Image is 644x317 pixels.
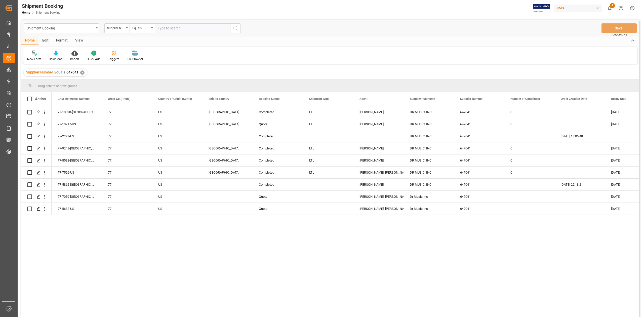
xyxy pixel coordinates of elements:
[209,97,229,101] span: Ship to country
[108,155,146,166] div: 77
[158,203,196,215] div: US
[309,167,347,178] div: LTL
[615,3,627,14] button: Help Center
[66,70,78,74] span: 647041
[21,154,52,167] div: Press SPACE to select this row.
[259,97,279,101] span: Booking Status
[108,167,146,178] div: 77
[24,23,99,33] button: open menu
[49,57,63,61] div: Download
[21,106,52,118] div: Press SPACE to select this row.
[27,25,94,31] div: Shipment Booking
[21,142,52,154] div: Press SPACE to select this row.
[158,167,196,178] div: US
[404,203,454,215] div: Dr Music Inc
[309,118,347,130] div: LTL
[359,118,398,130] div: [PERSON_NAME]
[359,143,398,154] div: [PERSON_NAME]
[108,106,146,118] div: 77
[404,154,454,166] div: DR MUSIC, INC
[38,84,77,88] span: Drag here to set row groups
[410,97,435,101] span: Supplier Full Name
[555,130,605,142] div: [DATE] 18:06:48
[108,131,146,142] div: 77
[158,155,196,166] div: US
[21,130,52,142] div: Press SPACE to select this row.
[21,203,52,215] div: Press SPACE to select this row.
[404,142,454,154] div: DR MUSIC, INC
[454,154,504,166] div: 647041
[58,97,90,101] span: JAM Reference Number
[108,118,146,130] div: 77
[454,179,504,190] div: 647041
[158,131,196,142] div: US
[158,118,196,130] div: US
[610,3,615,8] span: 4
[209,167,247,178] div: [GEOGRAPHIC_DATA]
[21,167,52,179] div: Press SPACE to select this row.
[604,3,615,14] button: show 4 new notifications
[454,167,504,178] div: 647041
[21,36,38,45] div: Home
[80,70,85,75] div: ✕
[52,36,71,45] div: Format
[87,57,101,61] div: Quick Add
[309,106,347,118] div: LTL
[611,97,626,101] span: Ready Date
[359,106,398,118] div: [PERSON_NAME]
[404,106,454,118] div: DR MUSIC, INC
[404,167,454,178] div: DR MUSIC, INC
[460,97,482,101] span: Supplier Number
[504,142,555,154] div: 0
[35,97,46,101] div: Action
[359,179,398,190] div: [PERSON_NAME]
[108,97,130,101] span: Order Co (Prefix)
[504,154,555,166] div: 0
[132,25,149,30] div: Equals
[70,57,79,61] div: Import
[22,11,30,14] a: Home
[454,142,504,154] div: 647041
[454,130,504,142] div: 647041
[359,155,398,166] div: [PERSON_NAME]
[127,57,143,61] div: File Browser
[309,155,347,166] div: LTL
[108,57,119,61] div: Triggers
[554,3,604,13] button: JIMS
[108,191,146,203] div: 77
[107,25,124,30] div: Supplier Number
[52,203,102,215] div: 77-5682-US
[613,33,627,36] span: Ctrl/CMD + S
[404,179,454,190] div: DR MUSIC, INC
[26,70,53,74] span: Supplier Number
[601,23,637,33] button: Save
[52,142,102,154] div: 77-9248-[GEOGRAPHIC_DATA]
[259,131,297,142] div: Completed
[259,106,297,118] div: Completed
[209,155,247,166] div: [GEOGRAPHIC_DATA]
[209,106,247,118] div: [GEOGRAPHIC_DATA]
[230,23,241,33] button: search button
[130,23,155,33] button: open menu
[52,118,102,130] div: 77-10717-US
[158,143,196,154] div: US
[104,23,130,33] button: open menu
[209,143,247,154] div: [GEOGRAPHIC_DATA]
[504,118,555,130] div: 0
[454,106,504,118] div: 647041
[454,203,504,215] div: 647041
[259,203,297,215] div: Quote
[259,167,297,178] div: Completed
[108,203,146,215] div: 77
[555,179,605,190] div: [DATE] 22:18:21
[209,118,247,130] div: [GEOGRAPHIC_DATA]
[454,118,504,130] div: 647041
[158,179,196,190] div: US
[259,118,297,130] div: Quote
[259,179,297,190] div: Completed
[359,191,398,203] div: [PERSON_NAME]. [PERSON_NAME]
[359,167,398,178] div: [PERSON_NAME]. [PERSON_NAME]
[38,36,52,45] div: Edit
[404,118,454,130] div: DR MUSIC, INC
[259,143,297,154] div: Completed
